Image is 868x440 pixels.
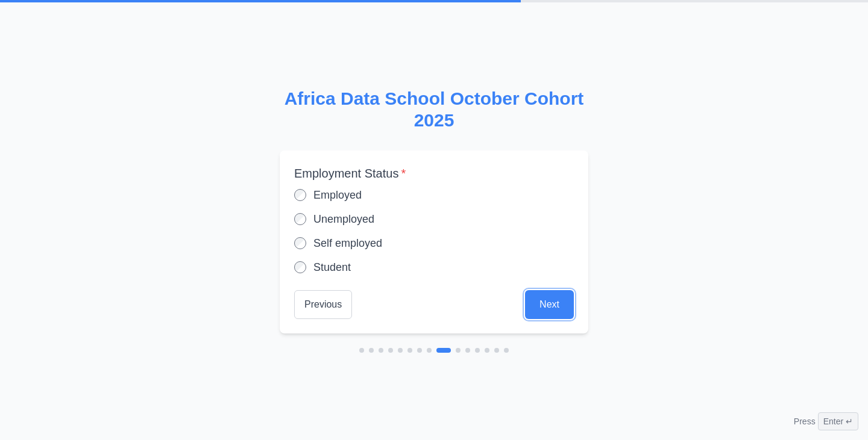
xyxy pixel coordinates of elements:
[794,412,858,430] div: Press
[313,259,351,276] label: Student
[525,290,574,319] button: Next
[818,412,858,430] span: Enter ↵
[294,290,352,319] button: Previous
[313,187,362,203] label: Employed
[313,211,374,228] label: Unemployed
[294,165,574,182] label: Employment Status
[313,235,382,252] label: Self employed
[280,88,588,131] h2: Africa Data School October Cohort 2025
